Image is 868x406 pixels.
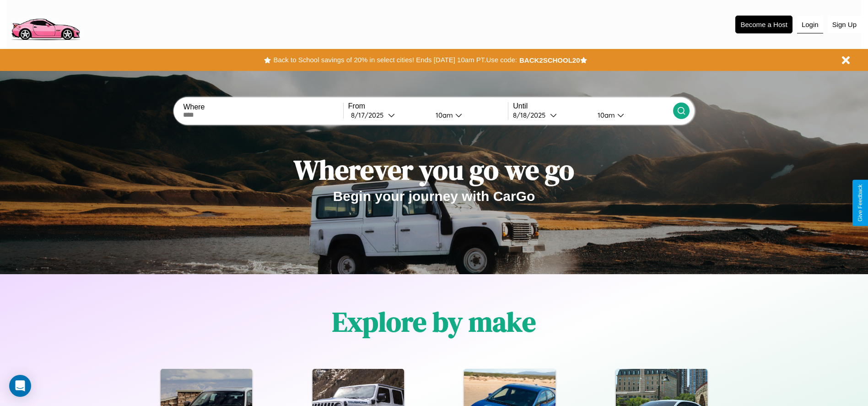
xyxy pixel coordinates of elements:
label: From [348,102,508,110]
div: 8 / 17 / 2025 [351,111,388,119]
button: Become a Host [735,16,793,33]
h1: Explore by make [332,303,536,341]
label: Where [183,103,343,111]
button: 10am [590,110,673,120]
div: Open Intercom Messenger [9,375,31,397]
div: Give Feedback [857,184,863,222]
button: Login [797,16,823,33]
label: Until [513,102,673,110]
div: 8 / 18 / 2025 [513,111,550,119]
div: 10am [431,111,455,119]
button: 10am [428,110,508,120]
button: 8/17/2025 [348,110,428,120]
button: Back to School savings of 20% in select cities! Ends [DATE] 10am PT.Use code: [271,54,519,66]
b: BACK2SCHOOL20 [519,56,580,64]
img: logo [7,5,84,43]
button: Sign Up [828,16,861,33]
div: 10am [593,111,617,119]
